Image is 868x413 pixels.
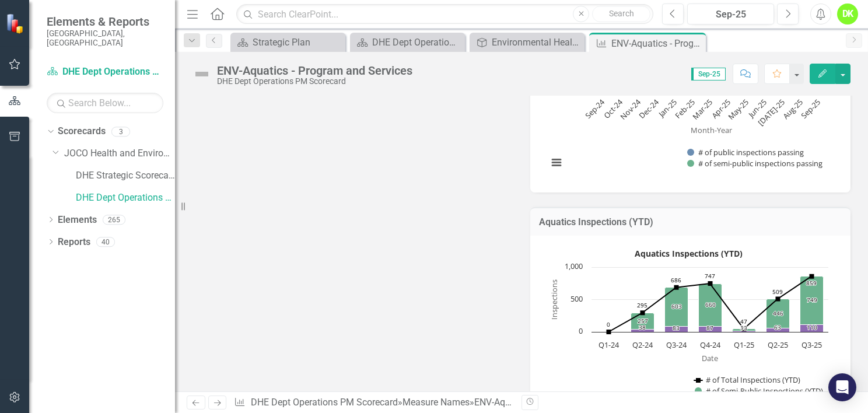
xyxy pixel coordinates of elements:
text: Dec-24 [637,96,661,121]
path: Q3-25, 859. # of Total Inspections (YTD). [810,274,814,278]
path: Q2-25, 63. # of Public Inspections (YTD). [766,328,790,332]
text: 749 [807,296,817,304]
text: 110 [807,323,817,331]
a: DHE Dept Operations PM Scorecard [251,397,398,408]
button: Show # of Semi-Public Inspections (YTD) [695,386,824,396]
path: Q1-25, 13. # of Public Inspections (YTD). [733,331,756,332]
text: May-25 [726,97,751,122]
div: ENV-Aquatics - Program and Services [611,36,703,51]
text: Q2-25 [768,339,788,350]
text: 1,000 [565,261,583,271]
text: 13 [740,324,747,332]
text: 747 [705,272,715,280]
text: 603 [671,302,682,310]
div: 40 [96,237,115,247]
text: Inspections [549,279,559,320]
text: [DATE]-25 [756,97,787,128]
text: Jun-25 [745,97,768,120]
text: Jan-25 [656,97,679,120]
button: View chart menu, Initial Passing Aquatics Inspections [548,155,565,171]
text: Nov-24 [618,96,643,121]
path: Q3-24, 686. # of Total Inspections (YTD). [674,285,679,289]
text: Q4-24 [700,339,721,350]
path: Q3-25, 749. # of Semi-Public Inspections (YTD). [800,276,824,324]
path: Q4-24, 87. # of Public Inspections (YTD). [699,326,722,332]
g: # of Public Inspections (YTD), series 3 of 3. Bar series with 7 bars. [608,324,824,332]
a: Scorecards [58,125,106,138]
small: [GEOGRAPHIC_DATA], [GEOGRAPHIC_DATA] [47,29,163,48]
text: 509 [772,288,783,296]
path: Q1-25, 34. # of Semi-Public Inspections (YTD). [733,328,756,331]
button: DK [837,3,858,24]
text: Q1-24 [598,339,619,350]
text: 257 [638,317,648,325]
text: 87 [706,324,713,332]
div: DHE Dept Operations PM Scorecard [217,77,412,86]
text: 686 [671,276,681,284]
text: 660 [705,300,716,309]
text: 34 [740,323,747,331]
text: Q1-25 [734,339,754,350]
button: Search [592,6,650,22]
h3: Aquatics Inspections (YTD) [539,217,842,228]
text: Sep-24 [583,96,607,121]
text: Sep-25 [799,97,822,121]
text: 859 [806,279,817,287]
div: Strategic Plan [253,35,342,50]
button: Sep-25 [687,3,774,24]
path: Q2-24, 38. # of Public Inspections (YTD). [631,329,654,332]
div: DHE Dept Operations PM Scorecard [372,35,462,50]
path: Q3-24, 603. # of Semi-Public Inspections (YTD). [665,287,688,326]
text: Q2-24 [632,339,653,350]
div: ENV-Aquatics - Program and Services [217,64,412,77]
path: Q4-24, 660. # of Semi-Public Inspections (YTD). [699,283,722,326]
path: Q2-24, 257. # of Semi-Public Inspections (YTD). [631,313,654,329]
text: 0 [579,325,583,336]
path: Q2-25, 509. # of Total Inspections (YTD). [776,296,780,301]
button: Show # of public inspections passing [687,147,805,157]
g: # of Semi-Public Inspections (YTD), series 2 of 3. Bar series with 7 bars. [608,276,824,331]
path: Q2-25, 446. # of Semi-Public Inspections (YTD). [766,299,790,328]
div: 3 [111,127,130,136]
a: Measure Names [402,397,470,408]
path: Q2-24, 295. # of Total Inspections (YTD). [640,310,645,315]
text: 500 [570,293,583,304]
span: Sep-25 [691,68,726,80]
button: Show # of Total Inspections (YTD) [694,374,801,385]
a: DHE Dept Operations PM Scorecard [76,191,175,205]
text: 446 [773,309,783,317]
a: Strategic Plan [233,35,342,50]
text: 0 [607,320,610,328]
text: Aug-25 [780,97,805,121]
text: Mar-25 [690,97,715,121]
input: Search ClearPoint... [236,4,653,24]
div: Environmental Health - A safe and sustainable environment contributes to a high quality of life. ... [492,35,582,50]
path: Q1-24, 0. # of Total Inspections (YTD). [607,330,611,334]
text: Apr-25 [709,97,733,120]
text: Month-Year [691,125,733,135]
path: Q3-25, 110. # of Public Inspections (YTD). [800,324,824,332]
span: Search [609,9,634,18]
div: Sep-25 [691,8,770,22]
path: Q4-24, 747. # of Total Inspections (YTD). [708,281,713,286]
a: DHE Dept Operations PM Scorecard [47,65,163,79]
a: JOCO Health and Environment [64,147,175,160]
div: ENV-Aquatics - Program and Services [474,397,628,408]
g: # of Total Inspections (YTD), series 1 of 3. Line with 7 data points. [607,274,814,334]
text: Date [702,352,718,363]
div: 265 [103,215,125,225]
div: » » [234,396,513,409]
img: Not Defined [192,65,211,83]
a: DHE Dept Operations PM Scorecard [353,35,462,50]
text: Feb-25 [673,97,696,121]
text: 38 [639,323,646,331]
text: Aquatics Inspections (YTD) [635,248,743,259]
path: Q3-24, 83. # of Public Inspections (YTD). [665,326,688,332]
a: Reports [58,236,90,249]
text: 83 [673,324,680,332]
div: Open Intercom Messenger [828,373,856,401]
img: ClearPoint Strategy [6,13,26,34]
text: 47 [740,317,747,325]
text: 63 [774,323,781,331]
